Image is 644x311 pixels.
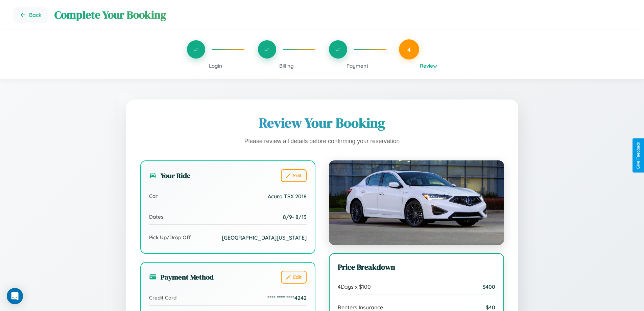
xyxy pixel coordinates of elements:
span: Renters Insurance [338,304,383,311]
button: Go back [14,7,48,23]
h1: Complete Your Booking [54,7,630,22]
span: Payment [347,63,368,69]
img: Acura TSX [329,160,504,245]
span: 8 / 9 - 8 / 13 [283,214,307,220]
h1: Review Your Booking [140,114,504,132]
h3: Payment Method [149,272,214,282]
span: Car [149,193,158,199]
span: 4 Days x $ 100 [338,283,371,290]
span: Acura TSX 2018 [268,193,307,200]
button: Edit [281,271,307,284]
div: Open Intercom Messenger [7,288,23,304]
span: Dates [149,214,163,220]
span: Review [420,63,437,69]
span: Login [209,63,222,69]
p: Please review all details before confirming your reservation [140,136,504,147]
span: Credit Card [149,294,176,301]
span: [GEOGRAPHIC_DATA][US_STATE] [222,234,307,241]
h3: Price Breakdown [338,262,495,272]
span: $ 40 [486,304,495,311]
button: Edit [281,169,307,182]
div: Give Feedback [636,142,641,169]
span: 4 [407,46,411,53]
span: Pick Up/Drop Off [149,234,191,241]
span: Billing [279,63,294,69]
span: $ 400 [482,283,495,290]
h3: Your Ride [149,171,191,180]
